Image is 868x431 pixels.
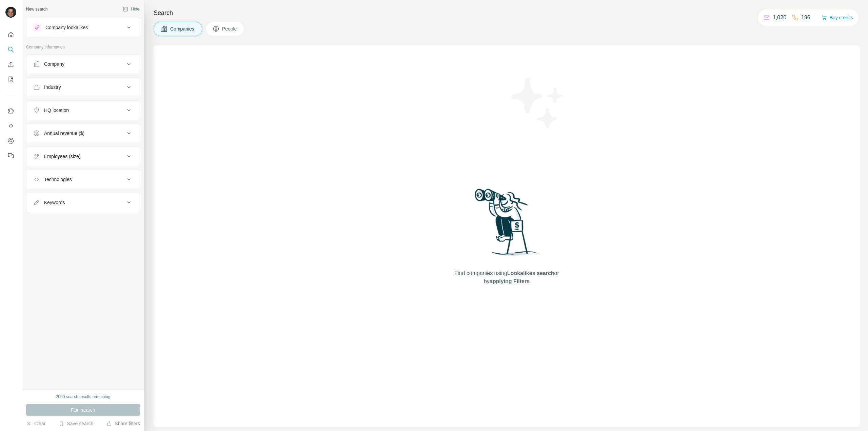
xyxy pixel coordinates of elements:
[26,420,45,427] button: Clear
[507,270,554,276] span: Lookalikes search
[44,107,69,114] div: HQ location
[490,278,530,284] span: applying Filters
[5,7,16,18] img: Avatar
[26,56,140,72] button: Company
[5,105,16,117] button: Use Surfe on LinkedIn
[507,73,568,134] img: Surfe Illustration - Stars
[5,135,16,147] button: Dashboard
[118,4,144,14] button: Hide
[801,14,810,22] p: 196
[5,73,16,85] button: My lists
[154,8,860,18] h4: Search
[56,394,111,400] div: 2000 search results remaining
[5,43,16,56] button: Search
[26,6,47,12] div: New search
[26,194,140,211] button: Keywords
[26,19,140,36] button: Company lookalikes
[222,25,238,32] span: People
[822,13,853,22] button: Buy credits
[26,79,140,95] button: Industry
[45,24,88,31] div: Company lookalikes
[44,176,72,183] div: Technologies
[26,171,140,188] button: Technologies
[59,420,93,427] button: Save search
[44,153,80,160] div: Employees (size)
[472,187,542,262] img: Surfe Illustration - Woman searching with binoculars
[44,130,84,137] div: Annual revenue ($)
[26,44,140,50] p: Company information
[44,61,64,67] div: Company
[170,25,195,32] span: Companies
[26,148,140,164] button: Employees (size)
[452,269,561,286] span: Find companies using or by
[44,199,65,206] div: Keywords
[773,14,786,22] p: 1,020
[5,150,16,162] button: Feedback
[44,84,61,91] div: Industry
[5,58,16,71] button: Enrich CSV
[5,120,16,132] button: Use Surfe API
[26,125,140,141] button: Annual revenue ($)
[106,420,140,427] button: Share filters
[5,28,16,41] button: Quick start
[26,102,140,118] button: HQ location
